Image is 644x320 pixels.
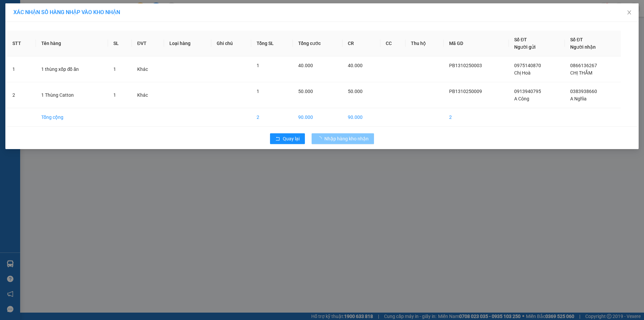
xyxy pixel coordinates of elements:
[514,37,527,42] span: Số ĐT
[444,108,509,127] td: 2
[627,10,632,15] span: close
[270,133,305,144] button: rollbackQuay lại
[132,56,164,82] td: Khác
[113,92,116,98] span: 1
[7,82,36,108] td: 2
[36,82,108,108] td: 1 Thùng Catton
[570,63,597,68] span: 0866136267
[257,63,259,68] span: 1
[7,31,36,56] th: STT
[514,89,541,94] span: 0913940795
[298,89,313,94] span: 50.000
[444,31,509,56] th: Mã GD
[514,96,529,101] span: A Công
[317,136,324,141] span: loading
[283,135,300,142] span: Quay lại
[342,31,380,56] th: CR
[514,70,531,76] span: Chị Hoà
[348,63,363,68] span: 40.000
[211,31,251,56] th: Ghi chú
[570,89,597,94] span: 0383938660
[36,108,108,127] td: Tổng cộng
[132,31,164,56] th: ĐVT
[293,31,342,56] th: Tổng cước
[293,108,342,127] td: 90.000
[36,56,108,82] td: 1 thùng xốp đồ ăn
[324,135,369,142] span: Nhập hàng kho nhận
[257,89,259,94] span: 1
[312,133,374,144] button: Nhập hàng kho nhận
[342,108,380,127] td: 90.000
[570,70,592,76] span: CHỊ THẮM
[275,136,280,142] span: rollback
[380,31,406,56] th: CC
[13,9,120,15] span: XÁC NHẬN SỐ HÀNG NHẬP VÀO KHO NHẬN
[164,31,212,56] th: Loại hàng
[251,31,293,56] th: Tổng SL
[348,89,363,94] span: 50.000
[7,56,36,82] td: 1
[449,89,482,94] span: PB1310250009
[449,63,482,68] span: PB1310250003
[514,63,541,68] span: 0975140870
[570,44,596,50] span: Người nhận
[570,96,587,101] span: A Nghĩa
[514,44,536,50] span: Người gửi
[132,82,164,108] td: Khác
[620,3,639,22] button: Close
[36,31,108,56] th: Tên hàng
[298,63,313,68] span: 40.000
[108,31,132,56] th: SL
[251,108,293,127] td: 2
[113,66,116,72] span: 1
[570,37,583,42] span: Số ĐT
[406,31,444,56] th: Thu hộ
